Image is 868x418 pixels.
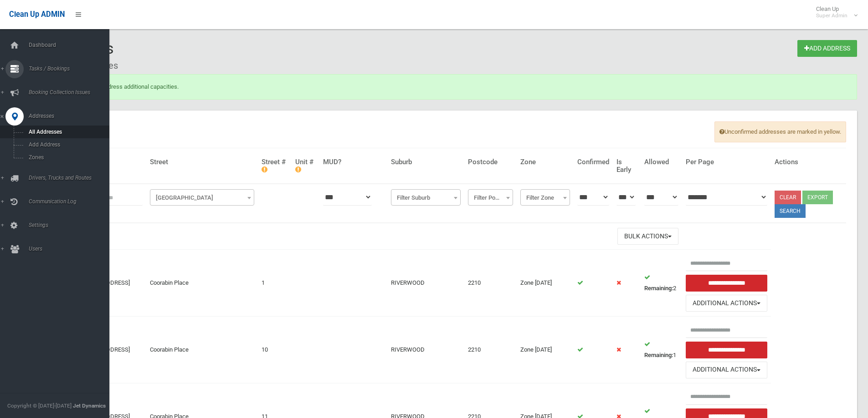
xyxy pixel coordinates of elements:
td: 2210 [464,317,517,383]
h4: Allowed [644,158,678,166]
span: Tasks / Bookings [26,65,116,72]
h4: Confirmed [577,158,609,166]
button: Additional Actions [686,362,768,378]
span: Booking Collection Issues [26,89,116,96]
h4: Actions [775,158,842,166]
td: 10 [258,317,292,383]
h4: Street [150,158,254,166]
h4: Suburb [391,158,461,166]
td: RIVERWOOD [387,250,464,317]
td: Coorabin Place [146,250,258,317]
h4: Postcode [468,158,513,166]
button: Search [775,204,806,218]
h4: Per Page [686,158,768,166]
span: Unconfirmed addresses are marked in yellow. [714,121,846,142]
span: Clean Up ADMIN [9,10,65,19]
h4: Street # [262,158,288,173]
div: Successfully update address additional capacities. [40,74,857,100]
td: 1 [641,317,682,383]
span: Clean Up [812,5,857,19]
span: Filter Street [150,189,254,206]
span: Filter Street [152,191,252,204]
h4: MUD? [323,158,384,166]
span: Zones [26,154,108,161]
td: Zone [DATE] [517,250,574,317]
td: Zone [DATE] [517,317,574,383]
span: Filter Suburb [391,189,461,206]
td: 1 [258,250,292,317]
strong: Remaining: [644,352,673,358]
a: Clear [775,191,801,204]
span: Filter Zone [523,191,568,204]
span: Filter Zone [520,189,570,206]
button: Export [802,191,833,204]
span: Dashboard [26,42,116,48]
span: Filter Suburb [393,191,458,204]
span: Communication Log [26,198,116,205]
span: Users [26,246,116,252]
h4: Address [77,158,143,166]
strong: Jet Dynamics [73,403,106,409]
h4: Is Early [616,158,637,173]
span: Addresses [26,113,116,119]
span: Drivers, Trucks and Routes [26,175,116,181]
span: Filter Postcode [468,189,513,206]
span: Filter Postcode [470,191,511,204]
td: RIVERWOOD [387,317,464,383]
span: Copyright © [DATE]-[DATE] [7,403,72,409]
strong: Remaining: [644,285,673,292]
button: Bulk Actions [617,228,678,245]
td: Coorabin Place [146,317,258,383]
button: Additional Actions [686,295,768,312]
span: Settings [26,222,116,228]
td: 2 [641,250,682,317]
small: Super Admin [816,12,847,19]
span: All Addresses [26,129,108,135]
td: 2210 [464,250,517,317]
h4: Unit # [295,158,316,173]
span: Add Address [26,141,108,148]
h4: Zone [520,158,570,166]
a: Add Address [797,40,857,57]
